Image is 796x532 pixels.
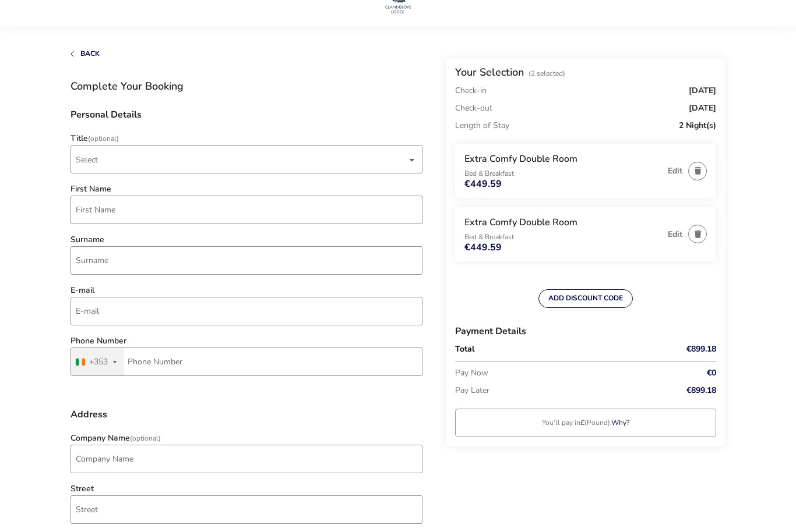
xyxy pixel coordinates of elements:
p: Check-in [455,87,487,95]
p: Bed & Breakfast [464,233,662,240]
label: Phone Number [71,337,126,345]
input: Phone Number [71,347,422,376]
input: email [71,297,422,325]
h3: Extra Comfy Double Room [464,217,662,229]
span: €449.59 [464,179,502,189]
div: +353 [89,358,108,366]
p: Pay Later [455,382,664,399]
strong: £ [580,418,584,427]
span: [DATE] [689,104,716,112]
span: (2 Selected) [529,69,565,78]
label: Title [71,134,119,143]
h2: Your Selection [455,65,524,79]
p: Pay Now [455,364,664,382]
input: street [71,495,422,524]
a: Why? [611,418,629,427]
span: €899.18 [686,345,716,353]
h1: Complete Your Booking [71,81,422,91]
button: Selected country [71,348,124,375]
label: E-mail [71,286,94,295]
span: (Optional) [88,134,119,143]
button: ADD DISCOUNT CODE [538,289,633,308]
button: Back [71,50,100,58]
input: company [71,445,422,473]
span: €0 [707,369,716,377]
span: [DATE] [689,87,716,95]
label: First Name [71,185,111,193]
span: Select [76,146,407,173]
h3: Payment Details [455,317,716,345]
label: Street [71,485,94,493]
span: €449.59 [464,243,502,252]
p: Length of Stay [455,117,509,134]
button: Edit [668,166,682,175]
label: Surname [71,236,104,244]
p: Total [455,345,664,353]
input: surname [71,246,422,275]
p: Check-out [455,100,492,117]
span: €899.18 [686,386,716,395]
h3: Personal Details [71,110,422,129]
input: firstName [71,196,422,224]
div: dropdown trigger [409,148,415,171]
span: 2 Night(s) [679,122,716,130]
span: Back [80,49,100,58]
span: (Optional) [130,434,161,443]
h3: Extra Comfy Double Room [464,153,662,165]
naf-pibe-curr-message: You’ll pay in (Pound). [542,418,629,427]
h3: Address [71,410,422,428]
p: Bed & Breakfast [464,170,662,177]
p-dropdown: Title [71,154,422,165]
label: Company Name [71,434,161,442]
span: Select [76,154,98,165]
button: Edit [668,230,682,239]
